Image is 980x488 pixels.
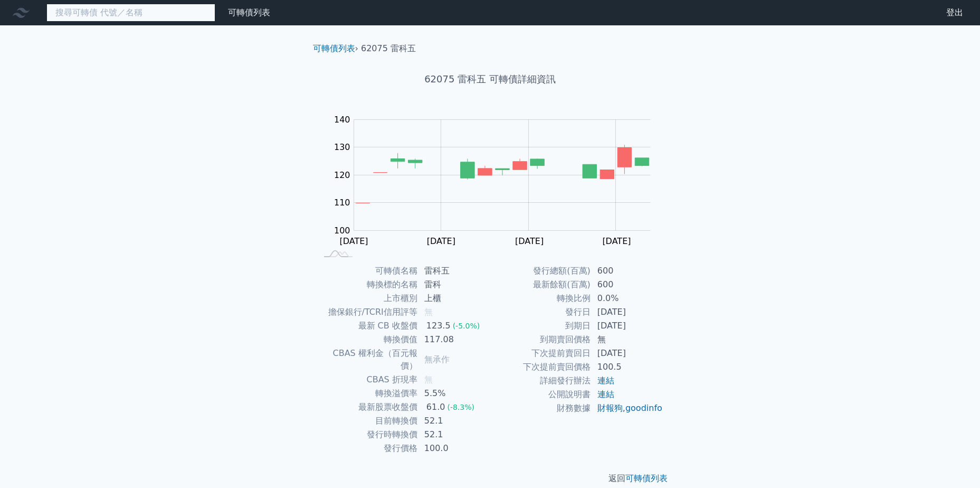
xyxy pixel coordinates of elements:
[418,333,490,346] td: 117.08
[317,333,418,346] td: 轉換價值
[591,346,663,360] td: [DATE]
[490,374,591,388] td: 詳細發行辦法
[317,278,418,292] td: 轉換標的名稱
[334,142,350,152] tspan: 130
[228,7,270,17] a: 可轉債列表
[356,145,649,203] g: Series
[453,322,480,330] span: (-5.0%)
[591,278,663,292] td: 600
[591,401,663,415] td: ,
[490,319,591,333] td: 到期日
[46,4,215,22] input: 搜尋可轉債 代號／名稱
[317,373,418,387] td: CBAS 折現率
[591,360,663,374] td: 100.5
[591,333,663,346] td: 無
[418,387,490,400] td: 5.5%
[938,4,972,21] a: 登出
[334,198,350,208] tspan: 110
[317,264,418,278] td: 可轉債名稱
[591,292,663,305] td: 0.0%
[317,346,418,373] td: CBAS 權利金（百元報價）
[424,401,448,414] div: 61.0
[418,414,490,428] td: 52.1
[490,333,591,346] td: 到期賣回價格
[490,388,591,401] td: 公開說明書
[329,115,667,246] g: Chart
[317,428,418,442] td: 發行時轉換價
[305,72,676,87] h1: 62075 雷科五 可轉債詳細資訊
[591,305,663,319] td: [DATE]
[597,376,614,386] a: 連結
[317,292,418,305] td: 上市櫃別
[424,374,433,384] span: 無
[424,307,433,317] span: 無
[427,236,455,246] tspan: [DATE]
[313,43,355,53] a: 可轉債列表
[317,319,418,333] td: 最新 CB 收盤價
[334,170,350,180] tspan: 120
[334,115,350,125] tspan: 140
[317,442,418,455] td: 發行價格
[591,264,663,278] td: 600
[490,401,591,415] td: 財務數據
[334,226,350,236] tspan: 100
[490,278,591,292] td: 最新餘額(百萬)
[317,305,418,319] td: 擔保銀行/TCRI信用評等
[418,442,490,455] td: 100.0
[418,278,490,292] td: 雷科
[602,236,631,246] tspan: [DATE]
[340,236,368,246] tspan: [DATE]
[591,319,663,333] td: [DATE]
[418,428,490,442] td: 52.1
[447,403,474,411] span: (-8.3%)
[313,42,358,55] li: ›
[424,320,453,332] div: 123.5
[625,403,662,413] a: goodinfo
[597,389,614,399] a: 連結
[597,403,623,413] a: 財報狗
[317,400,418,414] td: 最新股票收盤價
[515,236,544,246] tspan: [DATE]
[490,264,591,278] td: 發行總額(百萬)
[418,292,490,305] td: 上櫃
[625,473,668,483] a: 可轉債列表
[490,360,591,374] td: 下次提前賣回價格
[317,387,418,400] td: 轉換溢價率
[490,292,591,305] td: 轉換比例
[305,472,676,485] p: 返回
[490,305,591,319] td: 發行日
[490,346,591,360] td: 下次提前賣回日
[361,42,416,55] li: 62075 雷科五
[317,414,418,428] td: 目前轉換價
[418,264,490,278] td: 雷科五
[424,354,450,364] span: 無承作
